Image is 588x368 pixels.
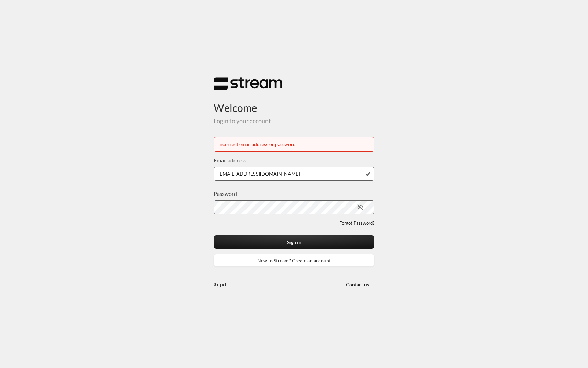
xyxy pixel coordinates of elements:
[214,278,228,291] a: العربية
[340,278,374,291] button: Contact us
[214,77,282,91] img: Stream Logo
[214,117,374,125] h5: Login to your account
[339,220,374,227] a: Forgot Password?
[214,254,374,267] a: New to Stream? Create an account
[214,167,374,181] input: Type your email here
[355,201,366,213] button: toggle password visibility
[214,190,237,198] label: Password
[218,141,370,148] div: Incorrect email address or password
[340,282,374,287] a: Contact us
[214,235,374,248] button: Sign in
[214,156,246,165] label: Email address
[214,91,374,114] h3: Welcome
